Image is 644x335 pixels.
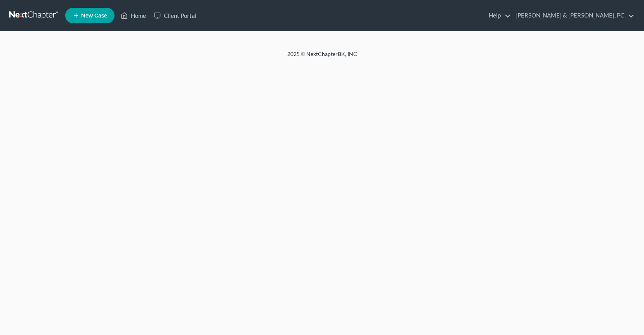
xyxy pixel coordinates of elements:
a: Help [485,9,511,23]
a: [PERSON_NAME] & [PERSON_NAME], PC [512,9,634,23]
a: Client Portal [150,9,200,23]
new-legal-case-button: New Case [65,8,115,23]
a: Home [117,9,150,23]
div: 2025 © NextChapterBK, INC [101,50,543,64]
